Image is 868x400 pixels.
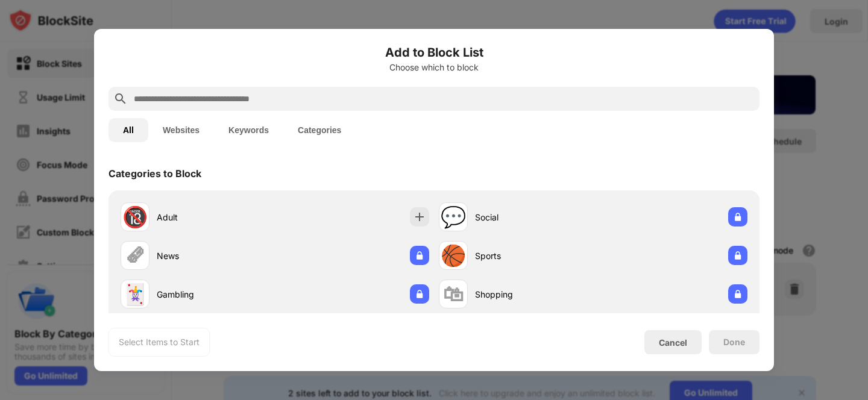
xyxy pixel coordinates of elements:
[119,336,200,348] div: Select Items to Start
[443,282,464,307] div: 🛍
[108,118,148,142] button: All
[723,337,745,347] div: Done
[475,211,593,223] div: Social
[125,243,145,268] div: 🗞
[475,249,593,262] div: Sports
[157,288,275,301] div: Gambling
[441,243,466,268] div: 🏀
[122,205,148,230] div: 🔞
[475,288,593,301] div: Shopping
[659,337,687,348] div: Cancel
[108,43,759,61] h6: Add to Block List
[108,63,759,72] div: Choose which to block
[113,92,128,106] img: search.svg
[283,118,356,142] button: Categories
[441,205,466,230] div: 💬
[157,211,275,223] div: Adult
[148,118,214,142] button: Websites
[214,118,283,142] button: Keywords
[108,167,201,180] div: Categories to Block
[122,282,148,307] div: 🃏
[157,249,275,262] div: News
